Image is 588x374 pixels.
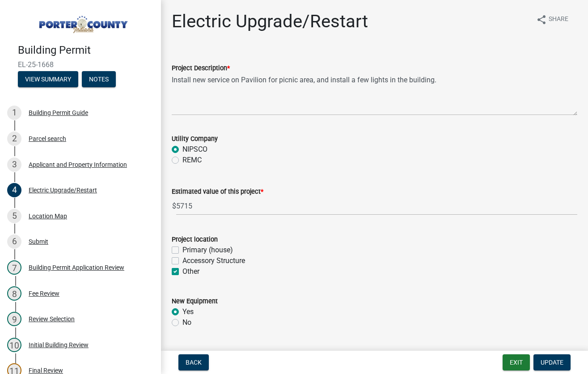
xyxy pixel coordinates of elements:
[7,183,21,197] div: 4
[29,264,124,271] div: Building Permit Application Review
[29,187,97,193] div: Electric Upgrade/Restart
[7,106,21,120] div: 1
[172,136,218,142] label: Utility Company
[29,213,67,219] div: Location Map
[172,189,263,195] label: Estimated value of this project
[29,161,127,168] div: Applicant and Property Information
[172,197,177,215] span: $
[182,155,202,166] label: REMC
[29,110,88,116] div: Building Permit Guide
[178,354,209,370] button: Back
[29,367,63,374] div: Final Review
[82,71,116,87] button: Notes
[7,260,21,275] div: 7
[533,354,571,370] button: Update
[182,144,207,155] label: NIPSCO
[172,298,218,305] label: New Equipment
[172,65,230,72] label: Project Description
[182,245,233,255] label: Primary (house)
[541,359,563,366] span: Update
[29,316,75,322] div: Review Selection
[82,76,116,83] wm-modal-confirm: Notes
[7,209,21,223] div: 5
[18,44,154,57] h4: Building Permit
[7,312,21,326] div: 9
[549,14,568,25] span: Share
[182,255,245,266] label: Accessory Structure
[29,238,48,245] div: Submit
[186,359,202,366] span: Back
[7,286,21,301] div: 8
[529,11,575,28] button: shareShare
[29,290,59,297] div: Fee Review
[182,306,194,317] label: Yes
[18,60,143,69] span: EL-25-1668
[7,338,21,352] div: 10
[182,317,191,328] label: No
[536,14,547,25] i: share
[503,354,530,370] button: Exit
[18,9,147,34] img: Porter County, Indiana
[182,266,199,277] label: Other
[29,342,89,348] div: Initial Building Review
[18,76,78,83] wm-modal-confirm: Summary
[7,234,21,249] div: 6
[18,71,78,87] button: View Summary
[7,157,21,172] div: 3
[172,237,218,243] label: Project location
[29,136,66,142] div: Parcel search
[7,132,21,146] div: 2
[172,11,368,32] h1: Electric Upgrade/Restart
